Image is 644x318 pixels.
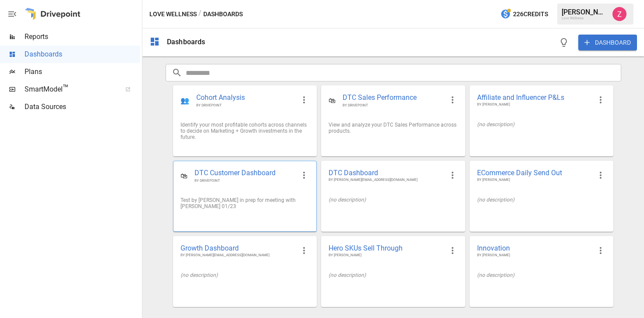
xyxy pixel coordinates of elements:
[149,9,197,20] button: Love Wellness
[180,244,295,253] span: Growth Dashboard
[180,96,189,105] div: 👥
[196,103,295,108] span: BY DRIVEPOINT
[477,102,592,107] span: BY [PERSON_NAME]
[607,2,632,26] button: Zoe Keller
[25,67,140,77] span: Plans
[343,103,443,108] span: BY DRIVEPOINT
[477,168,592,177] span: ECommerce Daily Send Out
[196,93,295,103] span: Cohort Analysis
[180,272,309,278] div: (no description)
[477,121,606,127] div: (no description)
[343,93,443,103] span: DTC Sales Performance
[167,38,205,46] div: Dashboards
[195,178,295,183] span: BY DRIVEPOINT
[25,102,140,112] span: Data Sources
[329,122,457,134] div: View and analyze your DTC Sales Performance across products.
[329,177,443,183] span: BY [PERSON_NAME][EMAIL_ADDRESS][DOMAIN_NAME]
[198,9,202,20] div: /
[497,6,552,22] button: 226Credits
[180,253,295,258] span: BY [PERSON_NAME][EMAIL_ADDRESS][DOMAIN_NAME]
[329,197,457,203] div: (no description)
[329,96,336,105] div: 🛍
[25,49,140,60] span: Dashboards
[612,7,626,21] img: Zoe Keller
[63,83,69,94] span: ™
[477,197,606,203] div: (no description)
[25,84,116,95] span: SmartModel
[329,253,443,258] span: BY [PERSON_NAME]
[180,122,309,140] div: Identify your most profitable cohorts across channels to decide on Marketing + Growth investments...
[562,8,607,16] div: [PERSON_NAME]
[513,9,548,20] span: 226 Credits
[329,244,443,253] span: Hero SKUs Sell Through
[180,172,188,180] div: 🛍
[477,93,592,102] span: Affiliate and Influencer P&Ls
[477,177,592,183] span: BY [PERSON_NAME]
[477,244,592,253] span: Innovation
[195,168,295,178] span: DTC Customer Dashboard
[329,168,443,177] span: DTC Dashboard
[477,272,606,278] div: (no description)
[578,35,637,50] button: DASHBOARD
[562,16,607,20] div: Love Wellness
[329,272,457,278] div: (no description)
[180,197,309,209] div: Test by [PERSON_NAME] in prep for meeting with [PERSON_NAME] 01/23
[477,253,592,258] span: BY [PERSON_NAME]
[25,32,140,42] span: Reports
